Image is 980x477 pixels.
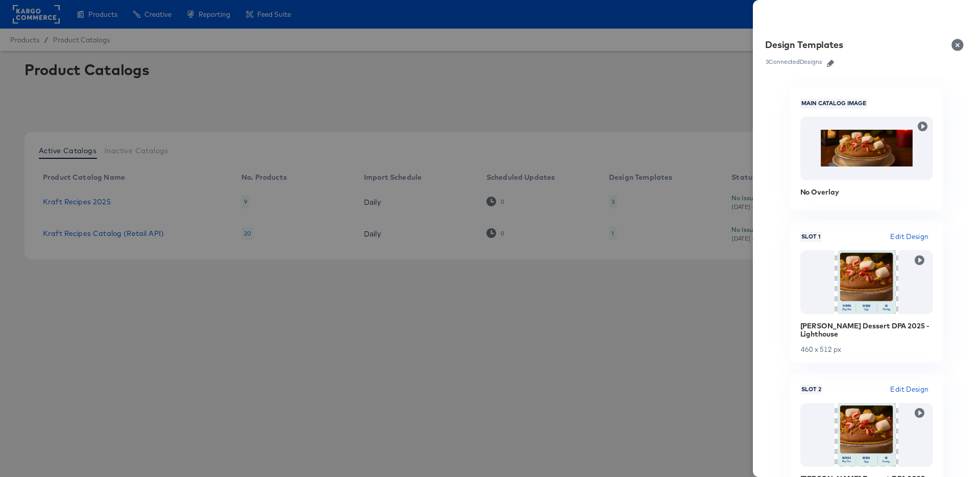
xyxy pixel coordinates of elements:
[765,39,843,51] div: Design Templates
[890,384,928,395] span: Edit Design
[800,233,822,241] span: Slot 1
[800,346,933,353] div: 460 x 512 px
[800,386,822,394] span: Slot 2
[800,100,867,108] span: Main Catalog Image
[765,58,823,65] div: 3 Connected Designs
[890,231,928,243] span: Edit Design
[886,384,933,395] button: Edit Design
[800,188,933,196] div: No Overlay
[800,322,933,338] div: [PERSON_NAME] Dessert DPA 2025 - Lighthouse
[886,231,933,243] button: Edit Design
[945,31,974,59] button: Close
